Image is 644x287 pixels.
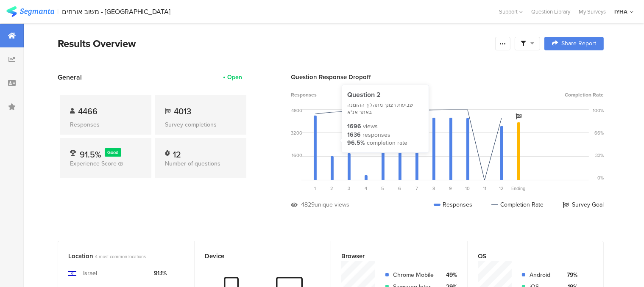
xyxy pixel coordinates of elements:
span: 1 [314,185,316,192]
div: Ending [510,185,527,192]
div: Browser [341,251,443,261]
div: Responses [70,120,141,129]
div: 4800 [291,107,302,114]
i: Survey Goal [516,113,521,119]
div: completion rate [367,139,407,147]
div: 1600 [292,152,302,159]
a: My Surveys [574,8,610,16]
span: 9 [449,185,452,192]
div: responses [362,131,390,139]
div: Question Response Dropoff [291,72,604,82]
span: 4 [365,185,367,192]
div: 12 [173,148,181,157]
div: Device [205,251,307,261]
div: 1696 [347,122,361,131]
div: 33% [595,152,604,159]
div: Responses [434,200,472,209]
span: 4013 [174,105,191,118]
span: 7 [415,185,418,192]
div: 66% [594,130,604,136]
span: 5 [382,185,385,192]
span: 11 [483,185,486,192]
div: views [363,122,378,131]
div: משוב אורחים - [GEOGRAPHIC_DATA] [62,8,171,16]
div: 96.5% [347,139,365,147]
span: 91.5% [80,148,101,161]
div: Results Overview [58,36,491,51]
span: Completion Rate [565,91,604,99]
span: General [58,72,82,82]
div: 4829 [301,200,315,209]
div: 79% [563,270,577,279]
span: Number of questions [165,159,220,168]
div: 1636 [347,131,361,139]
span: 3 [348,185,350,192]
div: Support [499,5,523,18]
div: Completion Rate [491,200,544,209]
span: Share Report [561,41,596,47]
div: 49% [442,270,457,279]
span: 2 [331,185,334,192]
span: 6 [399,185,401,192]
div: Israel [83,269,97,278]
div: 3200 [291,130,302,136]
span: 12 [499,185,504,192]
div: Chrome Mobile [393,270,435,279]
span: 10 [466,185,470,192]
div: IYHA [614,8,627,16]
span: 4466 [78,105,98,118]
span: Experience Score [70,159,117,168]
div: 0% [597,174,604,181]
div: שביעות רצונך מתהליך ההזמנה באתר אנ"א [347,102,424,116]
img: segmanta logo [6,6,54,17]
div: | [58,7,59,17]
div: Question 2 [347,90,424,99]
div: Survey Goal [563,200,604,209]
a: Question Library [527,8,574,16]
div: Android [530,270,556,279]
span: 8 [432,185,435,192]
div: unique views [315,200,349,209]
span: Responses [291,91,317,99]
div: Open [227,73,242,82]
span: 4 most common locations [95,253,146,260]
div: OS [478,251,579,261]
div: 100% [593,107,604,114]
span: Good [108,149,119,156]
div: 91.1% [153,269,167,278]
div: Survey completions [165,120,236,129]
div: Location [68,251,170,261]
